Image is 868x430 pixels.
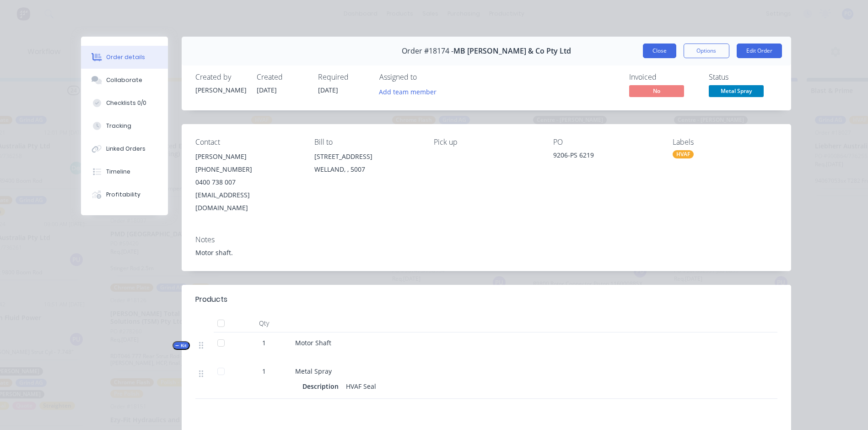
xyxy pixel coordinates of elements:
[318,86,338,94] span: [DATE]
[195,73,246,82] div: Created by
[673,138,777,147] div: Labels
[237,314,291,332] div: Qty
[195,294,227,305] div: Products
[262,366,266,376] span: 1
[314,150,419,180] div: [STREET_ADDRESS]WELLAND, , 5007
[81,46,168,69] button: Order details
[374,85,441,98] button: Add team member
[106,145,146,153] div: Linked Orders
[402,47,453,55] span: Order #18174 -
[709,73,777,82] div: Status
[629,73,698,82] div: Invoiced
[314,138,419,147] div: Bill to
[262,338,266,348] span: 1
[314,163,419,176] div: WELLAND, , 5007
[295,338,331,347] span: Motor Shaft
[106,191,140,199] div: Profitability
[379,85,442,98] button: Add team member
[195,163,300,176] div: [PHONE_NUMBER]
[195,189,300,214] div: [EMAIL_ADDRESS][DOMAIN_NAME]
[106,122,131,130] div: Tracking
[106,168,130,176] div: Timeline
[257,86,277,94] span: [DATE]
[195,150,300,163] div: [PERSON_NAME]
[673,150,694,158] div: HVAF
[195,176,300,189] div: 0400 738 007
[195,85,246,95] div: [PERSON_NAME]
[195,150,300,214] div: [PERSON_NAME][PHONE_NUMBER]0400 738 007[EMAIL_ADDRESS][DOMAIN_NAME]
[81,114,168,137] button: Tracking
[342,380,380,393] div: HVAF Seal
[81,69,168,92] button: Collaborate
[195,138,300,147] div: Contact
[81,92,168,114] button: Checklists 0/0
[643,44,676,58] button: Close
[737,44,782,58] button: Edit Order
[709,85,764,99] button: Metal Spray
[453,47,571,55] span: MB [PERSON_NAME] & Co Pty Ltd
[106,76,142,84] div: Collaborate
[195,248,777,257] div: Motor shaft.
[709,85,764,97] span: Metal Spray
[684,44,729,58] button: Options
[553,138,658,147] div: PO
[434,138,539,147] div: Pick up
[175,342,187,349] span: Kit
[314,150,419,163] div: [STREET_ADDRESS]
[173,341,190,350] button: Kit
[81,137,168,160] button: Linked Orders
[379,73,471,82] div: Assigned to
[629,85,684,97] span: No
[257,73,307,82] div: Created
[81,183,168,206] button: Profitability
[81,160,168,183] button: Timeline
[295,367,332,376] span: Metal Spray
[553,150,658,163] div: 9206-PS 6219
[106,53,145,61] div: Order details
[318,73,368,82] div: Required
[302,380,342,393] div: Description
[106,99,146,107] div: Checklists 0/0
[195,235,777,244] div: Notes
